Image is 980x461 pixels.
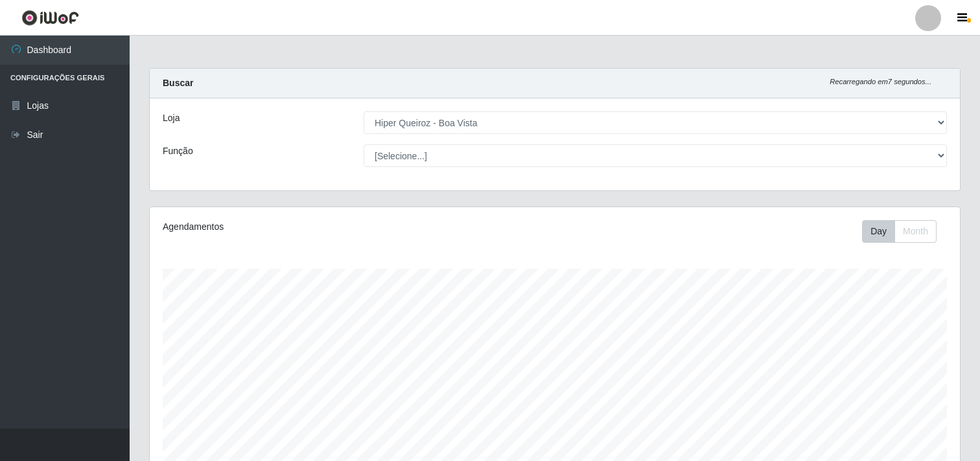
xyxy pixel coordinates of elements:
label: Função [163,144,193,158]
i: Recarregando em 7 segundos... [830,78,931,85]
label: Loja [163,111,180,125]
div: Toolbar with button groups [862,220,947,243]
button: Day [862,220,895,243]
button: Month [894,220,937,243]
div: Agendamentos [163,220,478,234]
img: CoreUI Logo [21,10,79,26]
div: First group [862,220,937,243]
strong: Buscar [163,78,193,88]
